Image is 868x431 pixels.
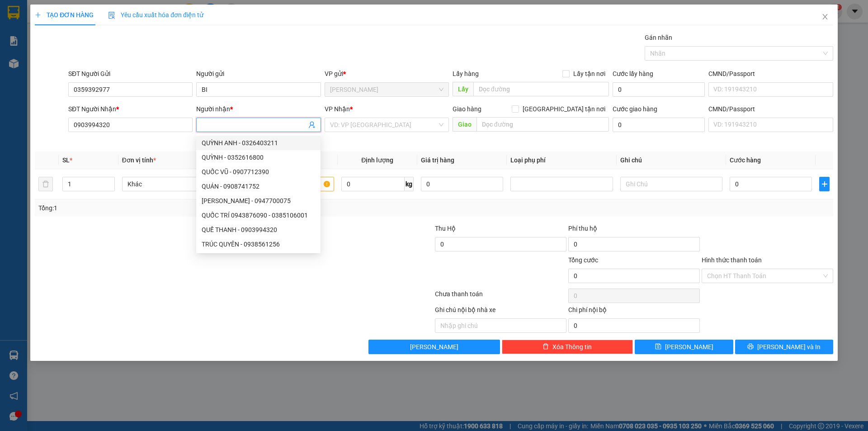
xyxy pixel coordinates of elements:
div: QUỐC TRÍ 0943876090 - 0385106001 [202,210,315,220]
span: Xóa Thông tin [552,342,592,352]
div: CMND/Passport [708,104,833,114]
div: CMND/Passport [708,69,833,79]
span: Yêu cầu xuất hóa đơn điện tử [108,11,203,19]
span: Thu Hộ [435,225,456,232]
span: plus [820,180,829,188]
span: delete [542,343,549,350]
div: Người nhận [196,104,321,114]
span: Giá trị hàng [421,156,454,164]
label: Hình thức thanh toán [702,256,762,264]
span: TẠO ĐƠN HÀNG [35,11,94,19]
div: QUẾ THANH - 0903994320 [202,225,315,235]
span: [PERSON_NAME] và In [757,342,821,352]
div: QUỲNH - 0352616800 [202,152,315,162]
div: TRÚC QUYÊN - 0938561256 [202,239,315,249]
span: Đơn vị tính [122,156,156,164]
div: VP gửi [325,69,449,79]
label: Gán nhãn [645,34,672,41]
span: Lấy tận nơi [570,69,609,79]
div: QUỲNH GIAO - 0947700075 [196,194,321,208]
label: Cước lấy hàng [613,70,653,77]
div: SĐT Người Gửi [68,69,193,79]
span: Tổng cước [568,256,598,264]
button: printer[PERSON_NAME] và In [735,340,833,354]
input: Ghi Chú [620,177,722,191]
div: [PERSON_NAME] - 0947700075 [202,196,315,206]
div: QUỲNH ANH - 0326403211 [196,136,321,150]
th: Loại phụ phí [507,152,616,169]
div: Tên không hợp lệ [196,133,321,143]
button: delete [38,177,53,191]
button: Close [812,5,838,30]
div: Tổng: 1 [38,203,335,213]
div: QUÁN - 0908741752 [202,181,315,191]
span: user-add [308,121,316,128]
span: Cước hàng [730,156,761,164]
label: Cước giao hàng [613,105,657,113]
span: [GEOGRAPHIC_DATA] tận nơi [519,104,609,114]
span: Hà Tiên [330,83,443,96]
button: [PERSON_NAME] [368,340,500,354]
div: QUÁN - 0908741752 [196,179,321,194]
div: Chưa thanh toán [434,289,567,305]
span: Lấy hàng [453,70,479,77]
button: save[PERSON_NAME] [635,340,733,354]
div: SĐT Người Nhận [68,104,193,114]
span: plus [35,12,41,18]
div: QUẾ THANH - 0903994320 [196,223,321,237]
div: QUỲNH ANH - 0326403211 [202,138,315,148]
input: Dọc đường [473,82,609,96]
div: Phí thu hộ [568,223,700,237]
span: kg [405,177,414,191]
span: close [821,13,829,20]
div: Ghi chú nội bộ nhà xe [435,305,566,318]
input: 0 [421,177,503,191]
div: TRÚC QUYÊN - 0938561256 [196,237,321,251]
span: Giao [453,117,476,132]
div: QUỲNH - 0352616800 [196,150,321,165]
div: QUỐC TRÍ 0943876090 - 0385106001 [196,208,321,223]
input: Dọc đường [476,117,609,132]
input: Cước lấy hàng [613,82,705,97]
span: VP Nhận [325,105,350,113]
div: QUỐC VŨ - 0907712390 [202,167,315,177]
button: deleteXóa Thông tin [502,340,633,354]
th: Ghi chú [617,152,726,169]
span: Giao hàng [453,105,481,113]
input: Cước giao hàng [613,118,705,132]
span: Định lượng [361,156,393,164]
img: icon [108,12,115,19]
input: Nhập ghi chú [435,318,566,333]
button: plus [819,177,829,191]
span: SL [62,156,70,164]
div: Chi phí nội bộ [568,305,700,318]
div: QUỐC VŨ - 0907712390 [196,165,321,179]
span: Lấy [453,82,473,96]
span: [PERSON_NAME] [410,342,458,352]
span: printer [747,343,754,350]
span: save [655,343,661,350]
span: Khác [127,177,219,191]
span: [PERSON_NAME] [665,342,713,352]
div: Người gửi [196,69,321,79]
